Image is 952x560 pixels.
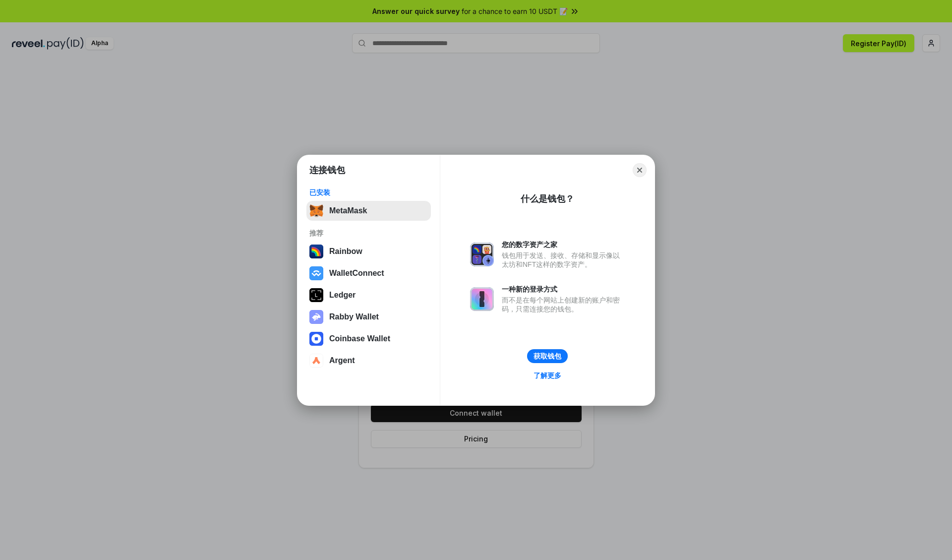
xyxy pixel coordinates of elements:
[470,243,494,266] img: svg+xml,%3Csvg%20xmlns%3D%22http%3A%2F%2Fwww.w3.org%2F2000%2Fsvg%22%20fill%3D%22none%22%20viewBox...
[502,296,625,313] div: 而不是在每个网站上创建新的账户和密码，只需连接您的钱包。
[309,164,345,176] h1: 连接钱包
[309,229,428,238] div: 推荐
[329,356,355,365] div: Argent
[470,287,494,311] img: svg+xml,%3Csvg%20xmlns%3D%22http%3A%2F%2Fwww.w3.org%2F2000%2Fsvg%22%20fill%3D%22none%22%20viewBox...
[329,291,356,300] div: Ledger
[309,266,323,280] img: svg+xml,%3Csvg%20width%3D%2228%22%20height%3D%2228%22%20viewBox%3D%220%200%2028%2028%22%20fill%3D...
[527,349,568,363] button: 获取钱包
[534,371,561,380] div: 了解更多
[306,201,431,221] button: MetaMask
[306,329,431,349] button: Coinbase Wallet
[309,204,323,218] img: svg+xml,%3Csvg%20fill%3D%22none%22%20height%3D%2233%22%20viewBox%3D%220%200%2035%2033%22%20width%...
[309,245,323,258] img: svg+xml,%3Csvg%20width%3D%22120%22%20height%3D%22120%22%20viewBox%3D%220%200%20120%20120%22%20fil...
[502,240,625,249] div: 您的数字资产之家
[309,310,323,324] img: svg+xml,%3Csvg%20xmlns%3D%22http%3A%2F%2Fwww.w3.org%2F2000%2Fsvg%22%20fill%3D%22none%22%20viewBox...
[309,354,323,368] img: svg+xml,%3Csvg%20width%3D%2228%22%20height%3D%2228%22%20viewBox%3D%220%200%2028%2028%22%20fill%3D...
[306,307,431,327] button: Rabby Wallet
[329,269,384,278] div: WalletConnect
[329,206,367,215] div: MetaMask
[633,163,647,177] button: Close
[329,334,390,343] div: Coinbase Wallet
[306,263,431,283] button: WalletConnect
[309,332,323,346] img: svg+xml,%3Csvg%20width%3D%2228%22%20height%3D%2228%22%20viewBox%3D%220%200%2028%2028%22%20fill%3D...
[329,247,362,256] div: Rainbow
[528,369,567,382] a: 了解更多
[534,352,561,361] div: 获取钱包
[521,193,574,205] div: 什么是钱包？
[502,251,625,269] div: 钱包用于发送、接收、存储和显示像以太坊和NFT这样的数字资产。
[306,242,431,261] button: Rainbow
[309,188,428,197] div: 已安装
[309,288,323,302] img: svg+xml,%3Csvg%20xmlns%3D%22http%3A%2F%2Fwww.w3.org%2F2000%2Fsvg%22%20width%3D%2228%22%20height%3...
[329,312,379,321] div: Rabby Wallet
[502,285,625,294] div: 一种新的登录方式
[306,351,431,371] button: Argent
[306,285,431,305] button: Ledger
